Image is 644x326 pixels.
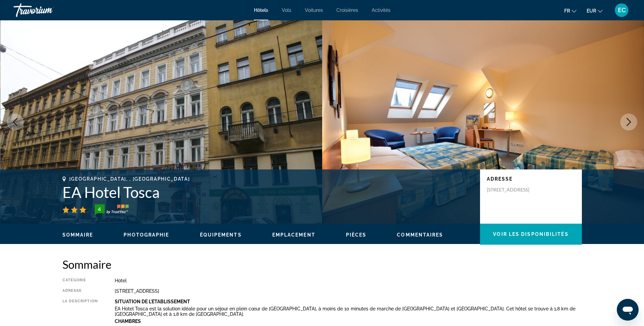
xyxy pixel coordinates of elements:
iframe: Button to launch messaging window [617,299,639,321]
a: Vols [282,7,291,13]
h1: EA Hotel Tosca [62,183,473,201]
button: Next image [620,114,637,130]
span: Sommaire [62,232,93,238]
button: Voir les disponibilités [480,224,582,245]
h2: Sommaire [62,258,582,271]
p: EA Hotel Tosca est la solution idéale pour un séjour en plein cœur de [GEOGRAPHIC_DATA], à moins ... [115,306,582,317]
span: Photographie [124,232,169,238]
img: trustyou-badge-hor.svg [95,204,129,215]
button: User Menu [613,3,630,17]
a: Croisières [336,7,358,13]
div: Catégorie [62,278,98,283]
button: Sommaire [62,232,93,238]
div: Adresse [62,288,98,294]
p: [STREET_ADDRESS] [487,187,541,193]
span: Commentaires [397,232,443,238]
button: Commentaires [397,232,443,238]
span: Équipements [200,232,242,238]
b: Chambres [115,319,141,324]
p: Adresse [487,176,575,182]
a: Voitures [305,7,323,13]
span: Pièces [346,232,367,238]
button: Équipements [200,232,242,238]
div: [STREET_ADDRESS] [115,288,582,294]
span: EC [618,7,626,14]
button: Photographie [124,232,169,238]
a: Activités [372,7,390,13]
b: Situation De L'établissement [115,299,190,304]
a: Travorium [14,1,81,19]
button: Previous image [7,114,24,130]
span: fr [564,8,570,14]
span: Voir les disponibilités [493,231,568,237]
div: Hotel [115,278,582,283]
span: [GEOGRAPHIC_DATA], , [GEOGRAPHIC_DATA] [69,176,190,182]
button: Pièces [346,232,367,238]
button: Change currency [587,6,603,16]
span: Emplacement [272,232,315,238]
a: Hôtels [254,7,268,13]
button: Change language [564,6,576,16]
span: EUR [587,8,596,14]
button: Emplacement [272,232,315,238]
div: 4 [93,205,106,213]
